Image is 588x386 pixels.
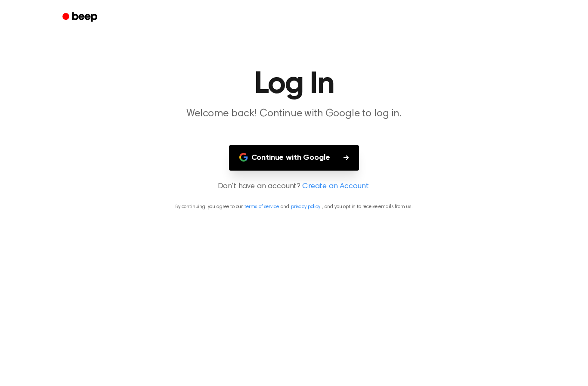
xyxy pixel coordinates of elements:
p: Welcome back! Continue with Google to log in. [129,107,459,121]
p: Don't have an account? [10,181,578,193]
a: privacy policy [291,204,320,209]
p: By continuing, you agree to our and , and you opt in to receive emails from us. [10,203,578,211]
a: terms of service [244,204,279,209]
a: Beep [56,9,105,26]
a: Create an Account [302,181,368,193]
button: Continue with Google [229,145,359,171]
h1: Log In [74,69,514,100]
